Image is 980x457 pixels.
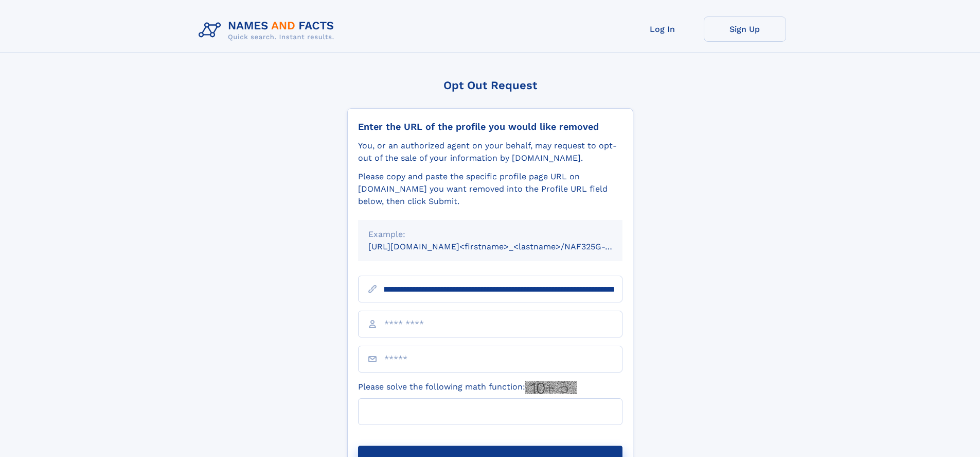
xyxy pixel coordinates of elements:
[704,16,786,42] a: Sign Up
[358,171,622,208] div: Please copy and paste the specific profile page URL on [DOMAIN_NAME] you want removed into the Pr...
[358,121,622,132] div: Enter the URL of the profile you would like removed
[358,140,622,164] div: You, or an authorized agent on your behalf, may request to opt-out of the sale of your informatio...
[358,381,577,394] label: Please solve the following math function:
[347,79,633,92] div: Opt Out Request
[368,242,642,251] small: [URL][DOMAIN_NAME]<firstname>_<lastname>/NAF325G-xxxxxxxx
[368,228,612,241] div: Example:
[621,16,704,42] a: Log In
[194,16,343,44] img: Logo Names and Facts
